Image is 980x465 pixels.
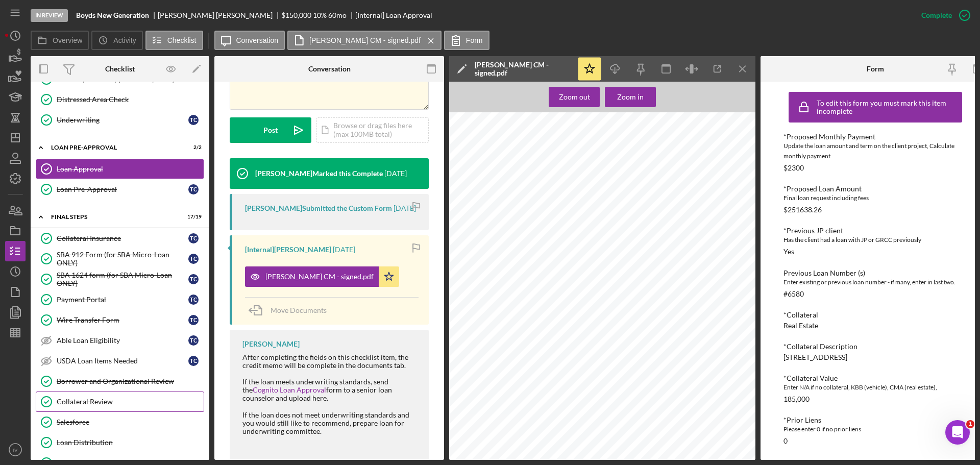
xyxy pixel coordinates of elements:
[545,200,548,205] span: $
[255,169,383,178] div: [PERSON_NAME] Marked this Complete
[263,117,278,143] div: Post
[474,272,486,276] span: RATE
[57,234,188,242] div: Collateral Insurance
[783,424,967,434] div: Please enter 0 if no prior liens
[478,307,500,311] span: RANTORS
[783,374,967,382] div: *Collateral Value
[592,286,651,290] span: /CREDIT ENHANCEMENTS
[513,141,516,145] span: 6
[783,416,967,424] div: *Prior Liens
[580,114,585,119] span: No
[242,353,419,370] div: After completing the fields on this checklist item, the credit memo will be complete in the docum...
[57,357,188,365] div: USDA Loan Items Needed
[444,31,489,50] button: Form
[634,114,641,119] span: Yes
[783,164,804,172] div: $2300
[471,189,475,194] span: JP
[188,254,199,264] div: T C
[545,206,548,210] span: $
[638,352,641,355] span: 15
[817,99,960,115] div: To edit this form you must mark this item incomplete
[53,36,82,44] label: Overview
[188,115,199,125] div: T C
[783,342,967,351] div: *Collateral Description
[601,351,746,356] span: _______________________________ _______________________________
[682,264,717,268] span: EST. MONTHLY
[783,227,967,235] div: *Previous JP client
[36,249,204,269] a: SBA 912 Form (for SBA Micro-Loan ONLY)TC
[36,351,204,371] a: USDA Loan Items NeededTC
[545,195,548,200] span: $
[57,438,204,447] div: Loan Distribution
[57,398,204,406] div: Collateral Review
[679,200,681,205] span: $
[523,307,561,311] span: [PERSON_NAME]
[545,189,568,194] span: $251,638.26
[631,352,636,355] span: 2025
[188,233,199,243] div: T C
[281,11,311,19] span: $150,000
[602,144,626,149] span: RETAINED
[783,235,967,245] div: Has the client had a loan with JP or GRCC previously
[783,311,967,319] div: *Collateral
[534,144,557,149] span: CREATED
[911,5,975,26] button: Complete
[549,87,600,107] button: Zoom out
[271,306,327,314] span: Move Documents
[31,31,89,50] button: Overview
[31,9,68,22] div: In Review
[661,269,676,274] span: $121.00
[621,352,622,355] span: (
[472,144,495,149] span: EXISTING
[36,289,204,310] a: Payment PortalTC
[475,61,572,77] div: [PERSON_NAME] CM - signed.pdf
[245,246,331,254] div: [Internal] [PERSON_NAME]
[57,165,204,173] div: Loan Approval
[475,112,489,116] span: RACE/
[649,141,654,145] span: 10
[500,151,528,155] span: OWNERSHIP
[486,433,567,439] span: [PERSON_NAME] New Generation
[783,395,810,403] div: 185,000
[608,138,620,143] span: JOBS
[469,266,492,271] span: INTEREST
[328,11,347,19] div: 60 mo
[167,36,197,44] label: Checklist
[733,114,739,119] span: No
[679,195,681,200] span: $
[394,204,416,212] time: 2025-09-23 21:19
[678,241,712,246] span: 7 years / 25 years
[245,204,392,212] div: [PERSON_NAME] Submitted the Custom Form
[466,36,483,44] label: Form
[188,315,199,325] div: T C
[580,128,584,132] span: JP
[540,138,552,143] span: JOBS
[242,378,419,402] div: If the loan meets underwriting standards, send the form to a senior loan counselor and upload here.
[500,269,508,274] span: 10%
[214,31,285,50] button: Conversation
[511,114,522,119] span: Black
[701,128,716,132] span: NAICS
[606,352,631,355] span: [PERSON_NAME]
[113,36,136,44] label: Activity
[236,36,279,44] label: Conversation
[783,353,847,361] div: [STREET_ADDRESS]
[36,269,204,289] a: SBA 1624 form (for SBA Micro-Loan ONLY)TC
[641,352,642,355] span: :
[622,352,626,355] span: Sep
[679,206,681,210] span: $
[188,184,199,194] div: T C
[674,128,689,132] span: [DATE]
[677,357,728,361] span: [PERSON_NAME], CEO
[183,214,202,220] div: 17 / 19
[36,89,204,110] a: Distressed Area Check
[309,36,421,44] label: [PERSON_NAME] CM - signed.pdf
[506,241,527,246] span: 251,638.26
[664,211,673,216] span: Total
[677,114,700,119] span: VETERAN
[57,296,188,304] div: Payment Portal
[36,179,204,200] a: Loan Pre-ApprovalTC
[486,138,489,143] span: S
[242,340,300,348] div: [PERSON_NAME]
[188,274,199,284] div: T C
